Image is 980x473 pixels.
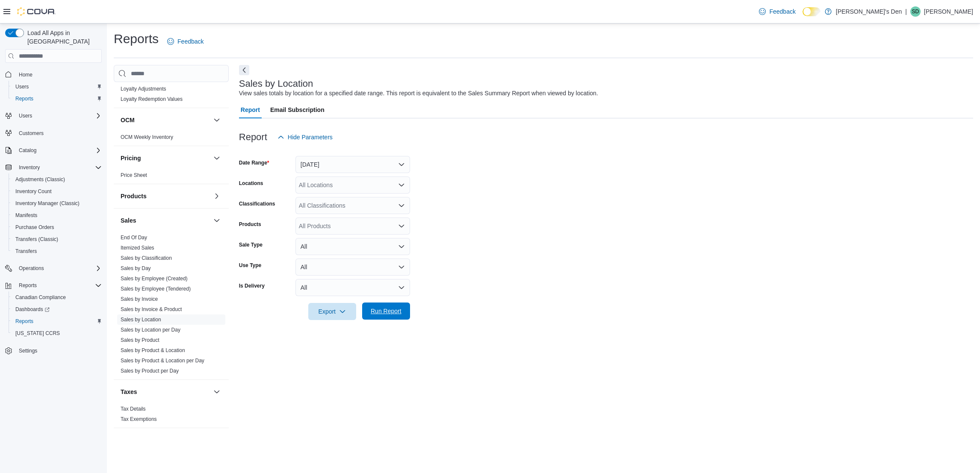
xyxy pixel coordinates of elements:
div: Loyalty [114,84,229,108]
button: Manifests [9,209,105,221]
div: View sales totals by location for a specified date range. This report is equivalent to the Sales ... [239,89,598,98]
span: Inventory Count [15,188,52,195]
span: Customers [19,130,44,137]
button: Open list of options [398,223,405,229]
span: Report [241,101,260,118]
span: Inventory [15,162,102,173]
a: Users [12,82,32,92]
h1: Reports [114,30,159,47]
button: All [295,238,410,255]
a: Sales by Product & Location [121,347,185,353]
button: All [295,279,410,296]
span: Catalog [19,147,36,154]
span: Email Subscription [270,101,325,118]
button: Canadian Compliance [9,291,105,303]
a: Sales by Product [121,337,159,343]
span: Operations [15,263,102,273]
a: Sales by Product & Location per Day [121,358,204,364]
span: Sales by Invoice & Product [121,306,182,313]
label: Sale Type [239,241,263,248]
button: Transfers (Classic) [9,233,105,245]
h3: Pricing [121,154,141,162]
button: Purchase Orders [9,221,105,233]
span: Canadian Compliance [12,292,102,303]
button: Reports [9,315,105,327]
span: Tax Details [121,405,146,412]
button: [DATE] [295,156,410,173]
span: Users [19,112,32,119]
button: Next [239,65,249,75]
a: Sales by Employee (Tendered) [121,286,191,292]
a: Itemized Sales [121,245,154,251]
span: Inventory Manager (Classic) [12,198,102,209]
button: Catalog [2,144,105,156]
a: Dashboards [9,303,105,315]
span: Reports [15,280,102,291]
span: Home [15,69,102,79]
span: Operations [19,265,44,272]
span: Dashboards [12,304,102,314]
span: Users [15,83,29,90]
button: Operations [15,263,47,273]
a: Sales by Invoice & Product [121,306,182,312]
h3: Taxes [121,388,137,396]
span: Reports [15,95,33,102]
span: Transfers (Classic) [12,234,102,244]
button: Inventory Count [9,185,105,197]
a: Sales by Location per Day [121,327,180,333]
button: Products [121,192,210,200]
a: Sales by Day [121,265,151,271]
span: Inventory Count [12,186,102,197]
a: Reports [12,316,37,326]
a: Sales by Employee (Created) [121,276,188,282]
span: Sales by Product per Day [121,367,179,374]
a: Sales by Invoice [121,296,158,302]
a: Home [15,70,36,80]
button: OCM [121,116,210,124]
button: Pricing [121,154,210,162]
span: Settings [15,345,102,356]
a: Sales by Product per Day [121,368,179,374]
button: Run Report [362,303,410,320]
a: Inventory Manager (Classic) [12,198,83,209]
button: Pricing [212,153,222,163]
span: Transfers (Classic) [15,236,58,243]
span: OCM Weekly Inventory [121,134,173,141]
button: [US_STATE] CCRS [9,327,105,339]
span: Export [313,303,351,320]
button: Open list of options [398,182,405,188]
a: OCM Weekly Inventory [121,134,173,140]
span: Feedback [769,7,795,16]
span: Reports [19,282,37,289]
span: Adjustments (Classic) [15,176,65,183]
label: Date Range [239,159,269,166]
label: Use Type [239,262,261,269]
a: Feedback [164,33,207,50]
button: Transfers [9,245,105,257]
span: Adjustments (Classic) [12,174,102,185]
span: Sales by Classification [121,255,172,261]
a: Loyalty Adjustments [121,86,166,92]
span: Itemized Sales [121,244,154,251]
span: Purchase Orders [12,222,102,232]
a: [US_STATE] CCRS [12,328,63,338]
p: | [905,6,907,17]
span: Sales by Invoice [121,296,158,303]
button: Reports [9,93,105,105]
span: Users [15,111,102,121]
a: Dashboards [12,304,53,314]
span: Loyalty Adjustments [121,85,166,92]
h3: Sales by Location [239,79,313,89]
button: Open list of options [398,202,405,209]
a: Manifests [12,210,41,220]
nav: Complex example [5,65,102,379]
button: All [295,259,410,276]
button: Users [15,111,35,121]
a: Adjustments (Classic) [12,174,68,185]
p: [PERSON_NAME] [924,6,973,17]
button: Inventory [2,162,105,173]
span: Home [19,71,32,78]
a: Feedback [756,3,799,20]
div: Pricing [114,170,229,184]
span: Loyalty Redemption Values [121,96,183,103]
